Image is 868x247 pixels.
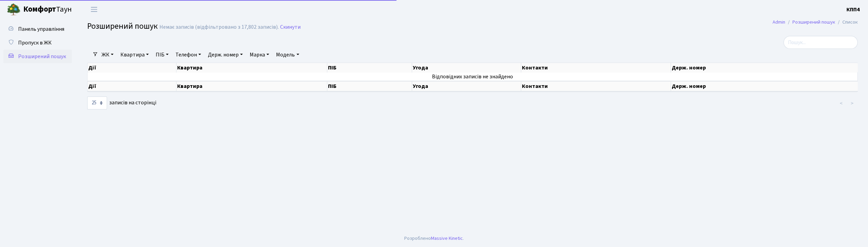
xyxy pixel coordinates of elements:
[280,24,301,30] a: Скинути
[773,18,785,26] a: Admin
[18,39,52,47] span: Пропуск в ЖК
[247,49,272,61] a: Марка
[88,63,176,73] th: Дії
[784,36,858,49] input: Пошук...
[23,4,56,15] b: Комфорт
[87,96,156,109] label: записів на сторінці
[7,3,21,16] img: logo.png
[671,63,858,73] th: Держ. номер
[835,18,858,26] li: Список
[87,96,107,109] select: записів на сторінці
[173,49,204,61] a: Телефон
[99,49,116,61] a: ЖК
[3,50,72,63] a: Розширений пошук
[23,4,72,15] span: Таун
[431,235,463,242] a: Massive Kinetic
[176,63,327,73] th: Квартира
[3,22,72,36] a: Панель управління
[18,25,64,33] span: Панель управління
[273,49,302,61] a: Модель
[88,73,858,81] td: Відповідних записів не знайдено
[87,20,158,32] span: Розширений пошук
[762,15,868,29] nav: breadcrumb
[86,4,103,15] button: Переключити навігацію
[327,81,412,91] th: ПІБ
[327,63,412,73] th: ПІБ
[671,81,858,91] th: Держ. номер
[153,49,171,61] a: ПІБ
[521,63,671,73] th: Контакти
[412,63,521,73] th: Угода
[18,53,66,60] span: Розширений пошук
[176,81,327,91] th: Квартира
[412,81,521,91] th: Угода
[521,81,671,91] th: Контакти
[404,235,464,242] div: Розроблено .
[88,81,176,91] th: Дії
[846,5,860,14] a: КПП4
[792,18,835,26] a: Розширений пошук
[159,24,279,30] div: Немає записів (відфільтровано з 17,802 записів).
[118,49,152,61] a: Квартира
[3,36,72,50] a: Пропуск в ЖК
[205,49,246,61] a: Держ. номер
